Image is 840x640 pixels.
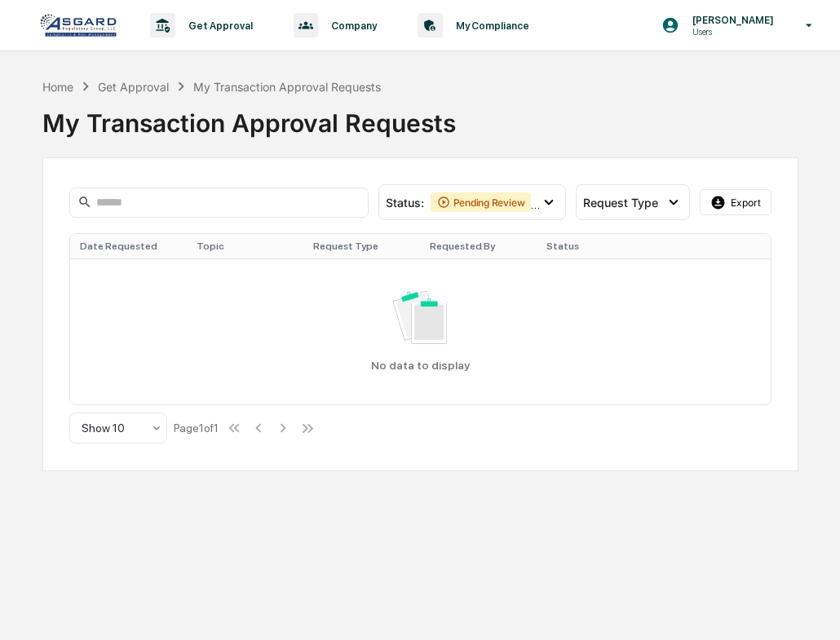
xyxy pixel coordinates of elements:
div: Home [42,80,73,94]
p: No data to display [371,359,470,372]
img: logo [39,13,117,38]
span: Request Type [583,196,658,210]
div: My Transaction Approval Requests [42,95,798,138]
div: Get Approval [98,80,169,94]
th: Request Type [303,234,420,258]
span: Status : [386,196,424,210]
th: Topic [187,234,303,258]
p: Get Approval [175,20,261,32]
div: Page 1 of 1 [174,422,219,435]
th: Date Requested [70,234,187,258]
div: Pending Review [431,192,532,212]
th: Status [537,234,653,258]
p: Users [679,26,782,38]
img: No data available [393,291,448,344]
button: Export [700,189,771,215]
p: [PERSON_NAME] [679,14,782,26]
p: Company [318,20,385,32]
th: Requested By [420,234,537,258]
p: My Compliance [443,20,537,32]
div: My Transaction Approval Requests [193,80,381,94]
